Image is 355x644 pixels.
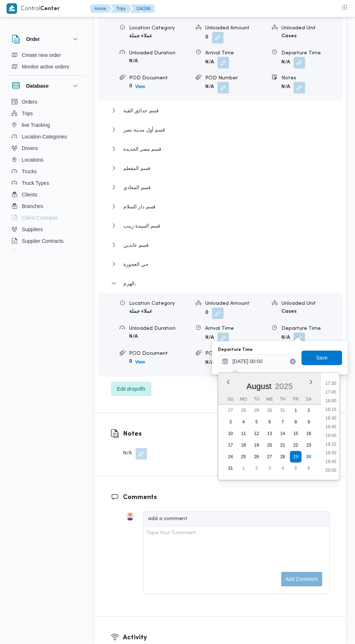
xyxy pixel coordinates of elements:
li: 18:45 [323,424,340,431]
div: Unloaded Amount [205,300,266,308]
button: قسم دار السلام [111,202,330,211]
li: 18:15 [323,406,340,414]
button: قسم السيدة زينب [111,221,330,230]
div: We [264,394,276,404]
li: 20:00 [323,467,340,474]
button: Add comment [281,572,322,587]
b: N/A [281,60,290,65]
button: Order [12,35,80,43]
button: Locations [9,154,83,166]
span: قسم المقطم [123,164,150,173]
b: N/A [205,85,214,90]
div: day-10 [225,428,236,440]
div: Database [6,96,86,253]
li: 18:30 [323,415,340,422]
li: 17:30 [323,380,340,387]
span: Clients [22,190,37,199]
div: add a comment [148,515,189,523]
button: Trips [111,4,132,13]
div: Departure Time [281,325,342,333]
button: Client Contracts [9,212,83,224]
div: Unloaded Amount [205,24,266,32]
b: 0 [129,84,132,88]
div: Su [225,394,236,404]
span: الهرم، [123,279,136,288]
span: Save [316,354,328,362]
span: live Tracking [22,121,50,129]
div: day-26 [251,451,263,463]
span: قسم حدائق القبة [123,106,159,115]
div: day-19 [251,440,263,451]
button: Orders [9,96,83,108]
div: Button. Open the month selector. August is currently selected. [247,382,272,391]
div: day-2 [251,463,263,474]
div: Notes [281,74,342,82]
div: الهرم، [98,293,343,377]
button: قسم مصر الجديدة [111,145,330,153]
span: Trucks [22,167,37,176]
span: قسم المعادي [123,183,151,192]
button: Location Categories [9,131,83,142]
span: Trips [22,109,33,118]
div: Fr [290,394,302,404]
div: Type Your Comment... [146,529,199,537]
button: live Tracking [9,119,83,131]
div: day-20 [264,440,276,451]
b: 0 [129,360,132,364]
button: Next month [308,379,314,385]
li: 19:00 [323,432,340,440]
h3: Database [26,82,49,90]
button: Suppliers [9,224,83,235]
b: N/A [205,361,214,365]
span: Orders [22,97,37,106]
span: قسم عابدين [123,241,149,249]
span: حي العجوزة [123,260,149,269]
span: Truck Types [22,179,49,187]
div: day-5 [251,416,263,428]
div: month-2025-08 [224,405,315,474]
div: day-28 [238,405,249,416]
b: 0 [205,311,209,315]
div: Order [6,49,86,75]
li: 19:15 [323,441,340,448]
div: day-28 [277,451,289,463]
button: Clients [9,189,83,200]
button: Database [12,82,80,90]
b: Center [40,6,60,12]
b: N/A [129,335,138,339]
button: Trips [9,108,83,119]
h3: Comments [123,493,330,503]
button: Devices [9,247,83,258]
button: Drivers [9,142,83,154]
div: day-6 [303,463,315,474]
button: الهرم، [111,279,330,288]
button: Supplier Contracts [9,235,83,247]
li: 18:00 [323,398,340,405]
div: day-31 [225,463,236,474]
button: Truck Types [9,177,83,189]
span: August [247,382,272,391]
div: Th [277,394,289,404]
span: Location Categories [22,132,67,141]
div: day-8 [290,416,302,428]
b: N/A [281,336,290,340]
button: Home [90,4,112,13]
h3: Notes [123,429,147,439]
button: View [132,82,148,91]
li: 19:30 [323,450,340,457]
b: Cases [281,309,297,314]
b: N/A [129,59,138,63]
div: day-29 [251,405,263,416]
div: day-4 [277,463,289,474]
button: Create new order [9,49,83,61]
div: Unloaded Unit [281,24,342,32]
div: day-30 [264,405,276,416]
span: قسم دار السلام [123,202,156,211]
div: day-31 [277,405,289,416]
button: Trucks [9,166,83,177]
div: POD Number [205,74,266,82]
li: 19:45 [323,458,340,466]
b: N/A [281,85,290,90]
div: day-17 [225,440,236,451]
span: Client Contracts [22,213,58,222]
